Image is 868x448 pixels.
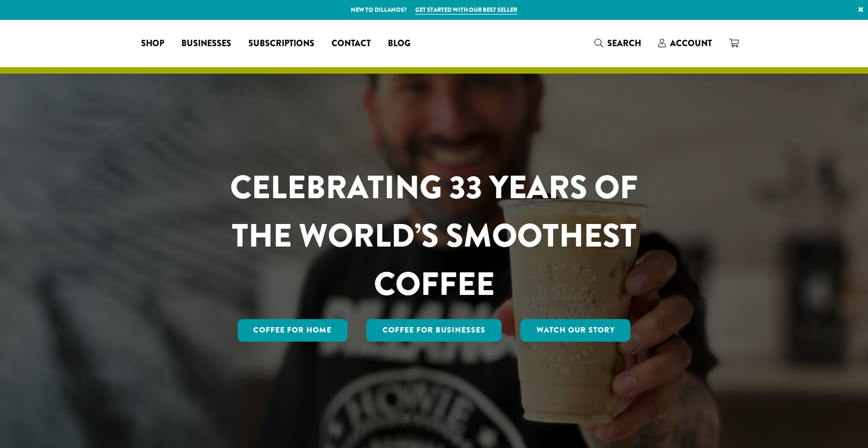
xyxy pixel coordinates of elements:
span: Account [670,37,712,49]
span: Contact [332,37,371,50]
a: Coffee For Businesses [366,319,502,342]
h1: CELEBRATING 33 YEARS OF THE WORLD’S SMOOTHEST COFFEE [198,163,670,308]
span: Businesses [181,37,231,50]
span: Subscriptions [248,37,314,50]
a: Shop [133,35,173,52]
span: Blog [388,37,410,50]
a: Coffee for Home [238,319,348,342]
a: Search [586,34,650,52]
a: Get started with our best seller [415,5,517,15]
span: Search [607,37,641,49]
span: Shop [141,37,164,50]
a: Watch Our Story [520,319,631,342]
